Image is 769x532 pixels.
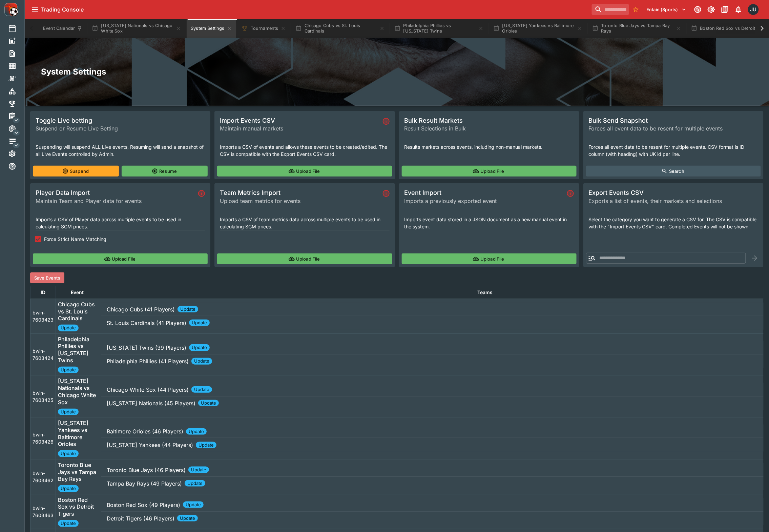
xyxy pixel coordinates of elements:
[8,137,27,145] div: Infrastructure
[30,299,56,333] td: bwin-7603423
[30,286,56,299] th: ID
[107,357,189,365] p: Philadelphia Phillies (41 Players)
[30,459,56,494] td: bwin-7603462
[189,344,210,351] span: Update
[404,124,574,132] span: Result Selections in Bulk
[692,3,704,16] button: Connected to PK
[220,124,380,132] span: Maintain manual markets
[107,427,183,435] p: Baltimore Orioles (46 Players)
[8,150,27,158] div: System Settings
[186,428,207,435] span: Update
[107,305,175,313] p: Chicago Cubs (41 Players)
[8,37,27,45] div: New Event
[291,19,389,38] button: Chicago Cubs vs St. Louis Cardinals
[30,272,64,283] button: Save Events
[8,112,27,120] div: Management
[237,19,290,38] button: Tournaments
[36,124,205,132] span: Suspend or Resume Live Betting
[630,4,641,15] button: No Bookmarks
[8,162,27,170] div: Help & Support
[107,399,195,407] p: [US_STATE] Nationals (45 Players)
[58,409,79,415] span: Update
[36,216,205,230] p: Imports a CSV of Player data across multiple events to be used in calculating SGM prices.
[30,375,56,417] td: bwin-7603425
[58,496,97,517] h6: Boston Red Sox vs Detroit Tigers
[44,236,106,243] span: Force Strict Name Matching
[185,480,205,487] span: Update
[178,306,198,313] span: Update
[58,301,97,322] h6: Chicago Cubs vs St. Louis Cardinals
[56,286,99,299] th: Event
[36,197,195,205] span: Maintain Team and Player data for events
[58,325,79,331] span: Update
[107,344,186,352] p: [US_STATE] Twins (39 Players)
[191,358,212,365] span: Update
[107,479,182,488] p: Tampa Bay Rays (49 Players)
[41,6,589,13] div: Trading Console
[107,441,193,449] p: [US_STATE] Yankees (44 Players)
[188,467,209,473] span: Update
[107,514,174,523] p: Detroit Tigers (46 Players)
[589,197,758,205] span: Exports a list of events, their markets and selections
[107,319,186,327] p: St. Louis Cardinals (41 Players)
[589,189,758,197] span: Export Events CSV
[41,66,753,77] h2: System Settings
[39,19,86,38] button: Event Calendar
[643,4,690,15] button: Select Tenant
[122,166,208,177] button: Resume
[588,19,686,38] button: Toronto Blue Jays vs Tampa Bay Rays
[220,189,380,197] span: Team Metrics Import
[107,466,186,474] p: Toronto Blue Jays (46 Players)
[404,189,564,197] span: Event Import
[220,117,380,124] span: Import Events CSV
[705,3,718,16] button: Toggle light/dark mode
[58,450,79,457] span: Update
[33,253,208,264] button: Upload File
[589,124,758,132] span: Forces all event data to be resent for multiple events
[719,3,731,16] button: Documentation
[589,117,758,124] span: Bulk Send Snapshot
[191,386,212,393] span: Update
[589,216,758,230] p: Select the category you want to generate a CSV for. The CSV is compatible with the "Import Events...
[220,197,380,205] span: Upload team metrics for events
[220,143,389,158] p: Imports a CSV of events and allows these events to be created/edited. The CSV is compatible with ...
[8,125,27,133] div: Sports Pricing
[33,166,119,177] button: Suspend
[183,502,204,508] span: Update
[8,87,27,95] div: Categories
[177,515,198,522] span: Update
[58,462,97,483] h6: Toronto Blue Jays vs Tampa Bay Rays
[30,417,56,459] td: bwin-7603426
[107,501,180,509] p: Boston Red Sox (49 Players)
[8,24,27,33] div: Event Calendar
[29,3,41,16] button: open drawer
[189,320,210,326] span: Update
[88,19,185,38] button: [US_STATE] Nationals vs Chicago White Sox
[390,19,488,38] button: Philadelphia Phillies vs [US_STATE] Twins
[220,216,389,230] p: Imports a CSV of team metrics data across multiple events to be used in calculating SGM prices.
[30,333,56,375] td: bwin-7603424
[198,400,219,407] span: Update
[58,420,97,448] h6: [US_STATE] Yankees vs Baltimore Orioles
[217,253,392,264] button: Upload File
[58,520,79,527] span: Update
[58,485,79,492] span: Update
[404,117,574,124] span: Bulk Result Markets
[58,377,97,406] h6: [US_STATE] Nationals vs Chicago White Sox
[8,49,27,58] div: Search
[732,3,745,16] button: Notifications
[404,143,574,150] p: Results markets across events, including non-manual markets.
[489,19,587,38] button: [US_STATE] Yankees vs Baltimore Orioles
[402,253,577,264] button: Upload File
[30,494,56,529] td: bwin-7603463
[196,442,216,449] span: Update
[404,197,564,205] span: Imports a previously exported event
[592,4,629,15] input: search
[589,143,758,158] p: Forces all event data to be resent for multiple events. CSV format is ID column (with heading) wi...
[402,166,577,177] button: Upload File
[217,166,392,177] button: Upload File
[36,189,195,197] span: Player Data Import
[36,117,205,124] span: Toggle Live betting
[36,143,205,158] p: Suspending will suspend ALL Live events, Resuming will send a snapshot of all Live Events control...
[748,4,759,15] div: Justin.Walsh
